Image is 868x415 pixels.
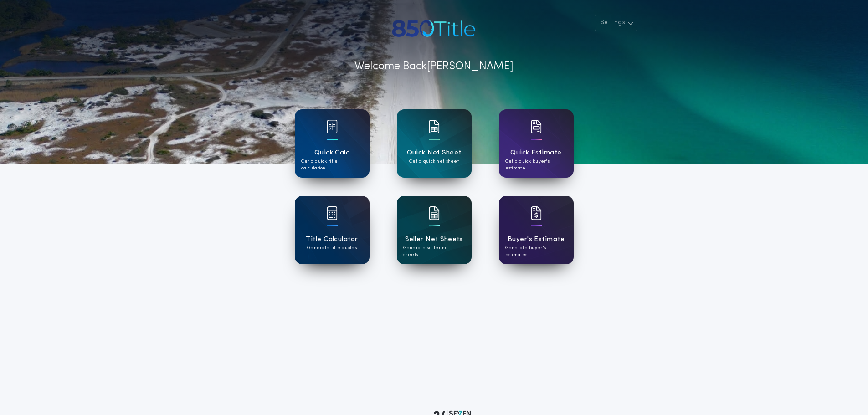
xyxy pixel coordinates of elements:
a: card iconQuick CalcGet a quick title calculation [295,109,370,178]
h1: Title Calculator [306,234,358,245]
p: Welcome Back [PERSON_NAME] [354,58,514,75]
img: account-logo [390,15,478,42]
p: Get a quick buyer's estimate [505,158,567,172]
img: card icon [429,206,440,220]
h1: Buyer's Estimate [508,234,565,245]
img: card icon [531,206,542,220]
h1: Quick Net Sheet [407,148,462,158]
img: card icon [531,120,542,133]
p: Get a quick title calculation [301,158,363,172]
a: card iconBuyer's EstimateGenerate buyer's estimates [499,196,574,264]
h1: Seller Net Sheets [405,234,463,245]
img: card icon [429,120,440,133]
img: card icon [327,120,338,133]
p: Get a quick net sheet [409,158,459,165]
a: card iconSeller Net SheetsGenerate seller net sheets [397,196,472,264]
h1: Quick Estimate [510,148,562,158]
a: card iconQuick Net SheetGet a quick net sheet [397,109,472,178]
button: Settings [595,15,637,31]
a: card iconQuick EstimateGet a quick buyer's estimate [499,109,574,178]
p: Generate seller net sheets [403,245,465,258]
p: Generate buyer's estimates [505,245,567,258]
a: card iconTitle CalculatorGenerate title quotes [295,196,370,264]
p: Generate title quotes [307,245,357,251]
h1: Quick Calc [314,148,350,158]
img: card icon [327,206,338,220]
